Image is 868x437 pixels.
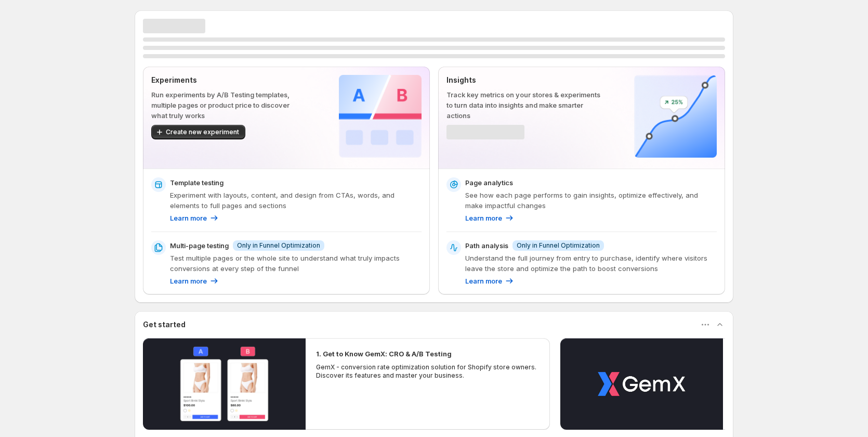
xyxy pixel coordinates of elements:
[166,128,239,136] span: Create new experiment
[446,89,601,121] p: Track key metrics on your stores & experiments to turn data into insights and make smarter actions
[170,240,229,251] p: Multi-page testing
[143,338,306,430] button: Play video
[517,241,600,250] span: Only in Funnel Optimization
[170,276,219,286] a: Learn more
[170,190,422,211] p: Experiment with layouts, content, and design from CTAs, words, and elements to full pages and sec...
[465,213,502,223] p: Learn more
[465,213,515,223] a: Learn more
[170,253,422,274] p: Test multiple pages or the whole site to understand what truly impacts conversions at every step ...
[237,241,320,250] span: Only in Funnel Optimization
[151,89,306,121] p: Run experiments by A/B Testing templates, multiple pages or product price to discover what truly ...
[465,240,508,251] p: Path analysis
[465,276,502,286] p: Learn more
[560,338,723,430] button: Play video
[151,125,245,139] button: Create new experiment
[339,75,422,158] img: Experiments
[465,177,513,188] p: Page analytics
[170,276,207,286] p: Learn more
[316,363,540,380] p: GemX - conversion rate optimization solution for Shopify store owners. Discover its features and ...
[634,75,717,158] img: Insights
[170,213,207,223] p: Learn more
[170,177,223,188] p: Template testing
[465,190,717,211] p: See how each page performs to gain insights, optimize effectively, and make impactful changes
[446,75,601,85] p: Insights
[170,213,219,223] a: Learn more
[151,75,306,85] p: Experiments
[465,276,515,286] a: Learn more
[465,253,717,274] p: Understand the full journey from entry to purchase, identify where visitors leave the store and o...
[143,319,186,330] h3: Get started
[316,349,452,359] h2: 1. Get to Know GemX: CRO & A/B Testing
